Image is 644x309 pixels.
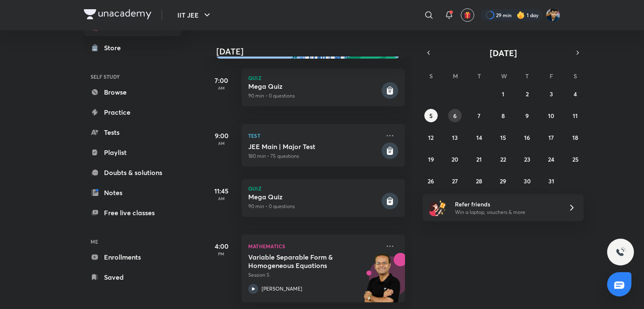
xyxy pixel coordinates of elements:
[448,131,462,144] button: October 13, 2025
[84,234,181,249] h6: ME
[448,174,462,188] button: October 27, 2025
[520,152,534,166] button: October 23, 2025
[574,90,577,98] abbr: October 4, 2025
[496,152,510,166] button: October 22, 2025
[452,155,458,163] abbr: October 20, 2025
[550,72,553,80] abbr: Friday
[448,109,462,122] button: October 6, 2025
[84,124,181,141] a: Tests
[500,134,506,142] abbr: October 15, 2025
[524,177,531,185] abbr: October 30, 2025
[452,177,458,185] abbr: October 27, 2025
[569,131,582,144] button: October 18, 2025
[428,177,434,185] abbr: October 26, 2025
[546,8,560,22] img: SHREYANSH GUPTA
[84,104,181,121] a: Practice
[572,155,579,163] abbr: October 25, 2025
[496,131,510,144] button: October 15, 2025
[520,87,534,100] button: October 2, 2025
[473,131,486,144] button: October 14, 2025
[545,109,558,122] button: October 10, 2025
[216,46,413,57] h4: [DATE]
[248,203,380,210] p: 90 min • 0 questions
[429,199,446,216] img: referral
[548,155,554,163] abbr: October 24, 2025
[569,87,582,100] button: October 4, 2025
[453,72,458,80] abbr: Monday
[84,84,181,100] a: Browse
[429,72,433,80] abbr: Sunday
[205,75,238,85] h5: 7:00
[517,11,525,19] img: streak
[524,155,530,163] abbr: October 23, 2025
[455,200,558,209] h6: Refer friends
[248,271,380,279] p: Session 5
[84,144,181,161] a: Playlist
[501,72,507,80] abbr: Wednesday
[500,155,506,163] abbr: October 22, 2025
[501,112,505,120] abbr: October 8, 2025
[548,177,554,185] abbr: October 31, 2025
[84,204,181,221] a: Free live classes
[574,72,577,80] abbr: Saturday
[548,112,554,120] abbr: October 10, 2025
[461,8,474,22] button: avatar
[520,174,534,188] button: October 30, 2025
[476,134,482,142] abbr: October 14, 2025
[205,241,238,251] h5: 4:00
[524,134,530,142] abbr: October 16, 2025
[248,186,398,191] p: Quiz
[84,184,181,201] a: Notes
[545,131,558,144] button: October 17, 2025
[478,112,480,120] abbr: October 7, 2025
[496,174,510,188] button: October 29, 2025
[84,249,181,265] a: Enrollments
[520,109,534,122] button: October 9, 2025
[526,90,529,98] abbr: October 2, 2025
[545,174,558,188] button: October 31, 2025
[573,112,578,120] abbr: October 11, 2025
[464,11,471,19] img: avatar
[248,142,380,151] h5: JEE Main | Major Test
[525,112,529,120] abbr: October 9, 2025
[424,174,438,188] button: October 26, 2025
[205,131,238,141] h5: 9:00
[569,109,582,122] button: October 11, 2025
[473,174,486,188] button: October 28, 2025
[525,72,529,80] abbr: Thursday
[548,134,554,142] abbr: October 17, 2025
[428,134,434,142] abbr: October 12, 2025
[248,82,380,90] h5: Mega Quiz
[104,43,126,53] div: Store
[84,164,181,181] a: Doubts & solutions
[452,134,458,142] abbr: October 13, 2025
[448,152,462,166] button: October 20, 2025
[248,253,353,270] h5: Variable Separable Form & Homogeneous Equations
[84,9,151,21] a: Company Logo
[490,47,517,59] span: [DATE]
[205,85,238,90] p: AM
[473,109,486,122] button: October 7, 2025
[262,285,302,293] p: [PERSON_NAME]
[84,9,151,19] img: Company Logo
[434,47,572,59] button: [DATE]
[205,186,238,196] h5: 11:45
[205,141,238,146] p: AM
[205,251,238,256] p: PM
[476,177,482,185] abbr: October 28, 2025
[424,131,438,144] button: October 12, 2025
[453,112,457,120] abbr: October 6, 2025
[424,109,438,122] button: October 5, 2025
[248,152,380,160] p: 180 min • 75 questions
[248,92,380,100] p: 90 min • 0 questions
[84,269,181,286] a: Saved
[502,90,504,98] abbr: October 1, 2025
[473,152,486,166] button: October 21, 2025
[615,247,626,257] img: ttu
[545,152,558,166] button: October 24, 2025
[205,196,238,201] p: AM
[248,131,380,141] p: Test
[572,134,578,142] abbr: October 18, 2025
[84,39,181,56] a: Store
[496,87,510,100] button: October 1, 2025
